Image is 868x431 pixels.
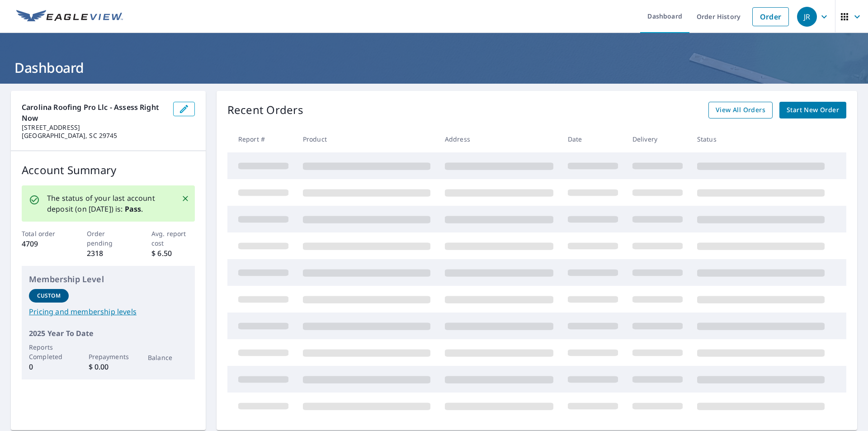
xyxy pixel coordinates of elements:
th: Delivery [625,126,690,152]
p: Avg. report cost [151,229,195,248]
p: [STREET_ADDRESS] [22,123,166,132]
p: [GEOGRAPHIC_DATA], SC 29745 [22,132,166,140]
p: $ 6.50 [151,248,195,259]
img: EV Logo [16,10,123,24]
a: Order [752,7,789,26]
p: Order pending [87,229,130,248]
th: Address [438,126,561,152]
div: JR [797,7,817,27]
p: The status of your last account deposit (on [DATE]) is: . [47,193,170,214]
span: View All Orders [716,104,765,116]
th: Product [296,126,438,152]
span: Start New Order [787,104,839,116]
p: 0 [29,361,69,372]
p: Reports Completed [29,342,69,361]
p: 2318 [87,248,130,259]
p: Membership Level [29,273,188,285]
p: Carolina Roofing Pro Llc - Assess Right Now [22,102,166,123]
h1: Dashboard [11,58,857,77]
p: 2025 Year To Date [29,328,188,339]
th: Date [561,126,625,152]
th: Report # [227,126,296,152]
p: Total order [22,229,65,238]
b: Pass [125,204,142,214]
p: Account Summary [22,162,195,178]
a: Start New Order [779,102,846,118]
p: Balance [148,353,188,362]
button: Close [179,193,191,204]
a: View All Orders [708,102,773,118]
p: 4709 [22,238,65,249]
a: Pricing and membership levels [29,306,188,317]
p: Prepayments [89,352,128,361]
th: Status [690,126,832,152]
p: $ 0.00 [89,361,128,372]
p: Recent Orders [227,102,303,118]
p: Custom [37,292,61,300]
